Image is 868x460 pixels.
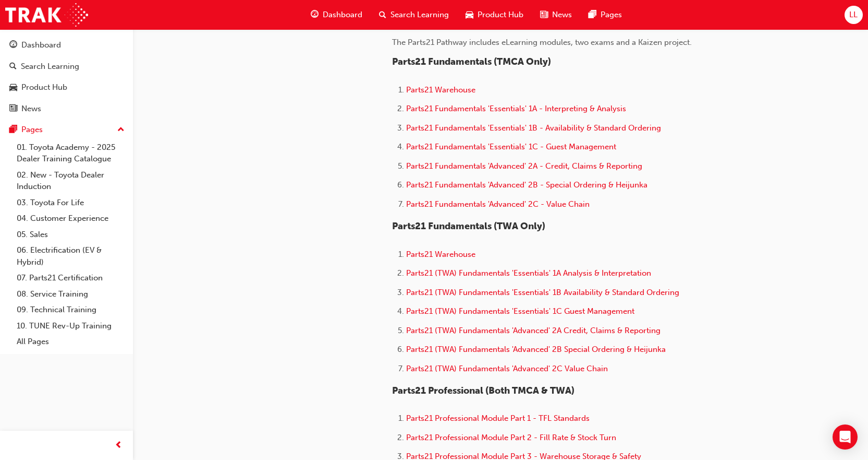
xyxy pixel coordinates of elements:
[4,99,129,119] a: News
[13,334,129,350] a: All Pages
[13,242,129,270] a: 06. Electrification (EV & Hybrid)
[21,61,79,73] div: Search Learning
[13,270,129,286] a: 07. Parts21 Certification
[406,142,616,151] a: Parts21 Fundamentals 'Essentials' 1C - Guest Management
[478,9,523,21] span: Product Hub
[392,385,574,396] span: Parts21 Professional (Both TMCA & TWA)
[406,288,679,297] a: Parts21 (TWA) Fundamentals 'Essentials' 1B Availability & Standard Ordering
[13,318,129,334] a: 10. TUNE Rev-Up Training
[13,195,129,211] a: 03. Toyota For Life
[21,81,67,93] div: Product Hub
[406,161,642,171] a: Parts21 Fundamentals 'Advanced' 2A - Credit, Claims & Reporting
[406,123,661,133] a: Parts21 Fundamentals 'Essentials' 1B - Availability & Standard Ordering
[406,268,651,278] a: Parts21 (TWA) Fundamentals 'Essentials' 1A Analysis & Interpretation
[13,286,129,302] a: 08. Service Training
[457,4,532,26] a: car-iconProduct Hub
[390,9,449,21] span: Search Learning
[9,62,17,72] span: search-icon
[21,103,41,115] div: News
[9,125,17,135] span: pages-icon
[532,4,580,26] a: news-iconNews
[302,4,371,26] a: guage-iconDashboard
[4,33,129,120] button: DashboardSearch LearningProduct HubNews
[9,104,17,114] span: news-icon
[406,345,666,354] a: Parts21 (TWA) Fundamentals 'Advanced' 2B Special Ordering & Heijunka
[466,8,473,21] span: car-icon
[601,9,622,21] span: Pages
[13,227,129,243] a: 05. Sales
[849,9,858,21] span: LL
[371,4,457,26] a: search-iconSearch Learning
[4,57,129,76] a: Search Learning
[9,83,17,92] span: car-icon
[4,120,129,139] button: Pages
[406,326,661,335] a: Parts21 (TWA) Fundamentals 'Advanced' 2A Credit, Claims & Reporting
[406,433,616,442] a: Parts21 Professional Module Part 2 - Fill Rate & Stock Turn
[13,210,129,227] a: 04. Customer Experience
[540,8,548,21] span: news-icon
[392,56,551,67] span: Parts21 Fundamentals (TMCA Only)
[117,123,125,137] span: up-icon
[406,250,475,259] a: Parts21 Warehouse
[4,78,129,97] a: Product Hub
[406,85,475,95] a: Parts21 Warehouse
[21,124,43,136] div: Pages
[406,104,626,113] a: Parts21 Fundamentals 'Essentials' 1A - Interpreting & Analysis
[323,9,362,21] span: Dashboard
[13,167,129,195] a: 02. New - Toyota Dealer Induction
[392,38,692,47] span: The Parts21 Pathway includes eLearning modules, two exams and a Kaizen project.
[845,6,863,24] button: LL
[406,414,590,423] a: Parts21 Professional Module Part 1 - TFL Standards
[379,8,386,21] span: search-icon
[392,220,545,232] span: Parts21 Fundamentals (TWA Only)
[406,306,634,316] a: Parts21 (TWA) Fundamentals 'Essentials' 1C Guest Management
[5,3,88,27] img: Trak
[9,41,17,50] span: guage-icon
[406,199,590,209] a: Parts21 Fundamentals 'Advanced' 2C - Value Chain
[13,302,129,318] a: 09. Technical Training
[406,180,647,190] a: Parts21 Fundamentals 'Advanced' 2B - Special Ordering & Heijunka
[589,8,596,21] span: pages-icon
[115,439,123,452] span: prev-icon
[4,36,129,55] a: Dashboard
[311,8,319,21] span: guage-icon
[833,424,858,450] div: Open Intercom Messenger
[552,9,572,21] span: News
[580,4,630,26] a: pages-iconPages
[406,364,608,373] a: Parts21 (TWA) Fundamentals 'Advanced' 2C Value Chain
[21,39,61,51] div: Dashboard
[13,139,129,167] a: 01. Toyota Academy - 2025 Dealer Training Catalogue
